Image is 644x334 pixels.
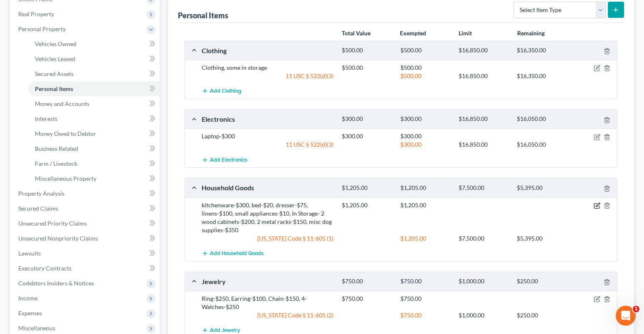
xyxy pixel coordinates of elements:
[338,278,396,285] div: $750.00
[454,278,513,285] div: $1,000.00
[28,171,160,186] a: Miscellaneous Property
[18,309,42,317] span: Expenses
[459,29,472,37] strong: Limit
[396,64,454,72] div: $500.00
[18,295,37,302] span: Income
[202,83,242,99] button: Add Clothing
[18,220,87,227] span: Unsecured Priority Claims
[18,324,55,332] span: Miscellaneous
[338,201,396,209] div: $1,205.00
[338,132,396,140] div: $300.00
[396,201,454,209] div: $1,205.00
[400,29,426,37] strong: Exempted
[396,115,454,123] div: $300.00
[28,156,160,171] a: Farm / Livestock
[454,311,513,319] div: $1,000.00
[396,184,454,192] div: $1,205.00
[454,140,513,149] div: $16,850.00
[210,250,264,257] span: Add Household Goods
[454,234,513,243] div: $7,500.00
[197,115,338,123] div: Electronics
[396,47,454,54] div: $500.00
[35,70,74,77] span: Secured Assets
[396,132,454,140] div: $300.00
[35,85,73,92] span: Personal Items
[35,55,75,62] span: Vehicles Leased
[18,25,66,32] span: Personal Property
[35,145,78,152] span: Business Related
[28,96,160,111] a: Money and Accounts
[513,278,571,285] div: $250.00
[197,277,338,286] div: Jewelry
[12,201,160,216] a: Secured Claims
[513,47,571,54] div: $16,350.00
[28,141,160,156] a: Business Related
[513,311,571,319] div: $250.00
[35,40,76,47] span: Vehicles Owned
[202,246,264,261] button: Add Household Goods
[12,261,160,276] a: Executory Contracts
[197,311,338,319] div: [US_STATE] Code § 11-605 (2)
[197,201,338,234] div: kitchenware-$300, bed-$20, dresser-$75, linens-$100, small appliances-$10, In Storage- 2 wood cab...
[396,140,454,149] div: $300.00
[338,295,396,303] div: $750.00
[28,52,160,66] a: Vehicles Leased
[338,47,396,54] div: $500.00
[513,72,571,80] div: $16,350.00
[616,306,636,326] iframe: Intercom live chat
[513,140,571,149] div: $16,050.00
[454,47,513,54] div: $16,850.00
[517,29,545,37] strong: Remaining
[18,265,72,272] span: Executory Contracts
[197,295,338,311] div: Ring-$250, Earring-$100, Chain-$150, 4-Watches-$250
[454,115,513,123] div: $16,850.00
[197,234,338,243] div: [US_STATE] Code § 11-605 (1)
[210,327,240,334] span: Add Jewelry
[28,81,160,96] a: Personal Items
[396,295,454,303] div: $750.00
[513,184,571,192] div: $5,395.00
[18,280,94,287] span: Codebtors Insiders & Notices
[197,183,338,192] div: Household Goods
[12,186,160,201] a: Property Analysis
[513,234,571,243] div: $5,395.00
[396,278,454,285] div: $750.00
[35,130,96,137] span: Money Owed to Debtor
[210,157,247,163] span: Add Electronics
[28,37,160,52] a: Vehicles Owned
[338,115,396,123] div: $300.00
[454,184,513,192] div: $7,500.00
[18,250,41,257] span: Lawsuits
[454,72,513,80] div: $16,850.00
[35,175,96,182] span: Miscellaneous Property
[178,10,228,20] div: Personal Items
[633,306,639,312] span: 1
[28,66,160,81] a: Secured Assets
[18,10,54,17] span: Real Property
[35,115,57,122] span: Interests
[210,88,242,95] span: Add Clothing
[12,216,160,231] a: Unsecured Priority Claims
[396,72,454,80] div: $500.00
[35,160,77,167] span: Farm / Livestock
[396,311,454,319] div: $750.00
[338,64,396,72] div: $500.00
[12,246,160,261] a: Lawsuits
[28,126,160,141] a: Money Owed to Debtor
[35,100,89,107] span: Money and Accounts
[12,231,160,246] a: Unsecured Nonpriority Claims
[197,46,338,55] div: Clothing
[18,235,98,242] span: Unsecured Nonpriority Claims
[396,234,454,243] div: $1,205.00
[338,184,396,192] div: $1,205.00
[18,190,64,197] span: Property Analysis
[202,152,247,167] button: Add Electronics
[197,72,338,80] div: 11 USC § 522(d)(3)
[197,132,338,140] div: Laptop-$300
[197,64,338,72] div: Clothing, some in storage
[513,115,571,123] div: $16,050.00
[28,111,160,126] a: Interests
[18,205,58,212] span: Secured Claims
[342,29,370,37] strong: Total Value
[197,140,338,149] div: 11 USC § 522(d)(3)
